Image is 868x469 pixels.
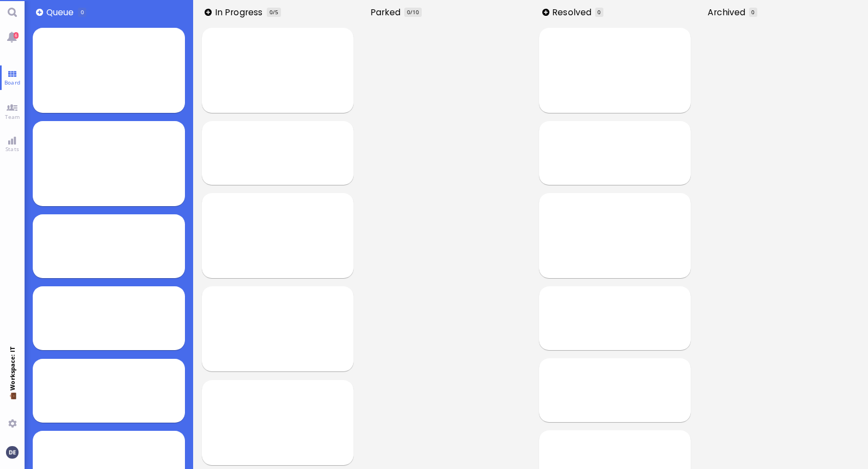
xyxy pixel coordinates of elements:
[407,8,410,16] span: 0
[3,145,22,153] span: Stats
[597,8,601,16] span: 0
[270,8,273,16] span: 0
[81,8,84,16] span: 0
[552,6,595,19] span: Resolved
[8,390,16,415] span: 💼 Workspace: IT
[46,6,77,19] span: Queue
[410,8,419,16] span: /10
[14,32,19,39] span: 6
[273,8,278,16] span: /5
[708,6,749,19] span: Archived
[205,9,212,16] button: Add
[2,113,23,121] span: Team
[542,9,549,16] button: Add
[6,446,18,458] img: You
[2,79,23,86] span: Board
[751,8,755,16] span: 0
[36,9,43,16] button: Add
[370,6,404,19] span: Parked
[215,6,266,19] span: In progress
